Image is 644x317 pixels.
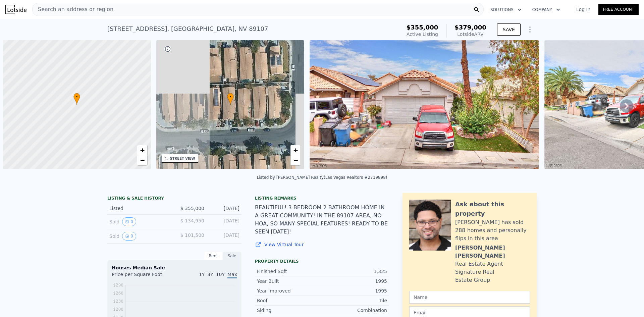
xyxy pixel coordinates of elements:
button: Company [527,4,566,16]
span: • [73,94,80,100]
div: Listed by [PERSON_NAME] Realty (Las Vegas Realtors #2719898) [257,175,387,180]
div: Signature Real Estate Group [455,268,530,284]
tspan: $200 [113,307,123,312]
a: Zoom out [290,155,301,165]
div: Property details [255,259,389,264]
span: 3Y [207,272,213,277]
img: Lotside [5,5,26,14]
span: $379,000 [454,24,486,31]
button: SAVE [497,23,521,36]
tspan: $290 [113,283,123,287]
div: Finished Sqft [257,268,322,275]
div: Year Improved [257,287,322,294]
div: BEAUTIFUL! 3 BEDROOM 2 BATHROOM HOME IN A GREAT COMMUNITY! IN THE 89107 AREA, NO HOA, SO MANY SPE... [255,204,389,236]
span: Active Listing [407,32,438,37]
span: + [293,146,298,154]
button: View historical data [122,232,136,241]
span: + [140,146,144,154]
div: 1995 [322,278,387,284]
div: [STREET_ADDRESS] , [GEOGRAPHIC_DATA] , NV 89107 [107,24,268,34]
div: Combination [322,307,387,314]
input: Name [409,291,530,304]
a: Free Account [598,4,639,15]
div: Real Estate Agent [455,260,503,268]
div: Price per Square Foot [112,271,174,282]
div: Sold [109,232,169,241]
span: 10Y [216,272,225,277]
div: [PERSON_NAME] has sold 288 homes and personally flips in this area [455,218,530,243]
a: Zoom in [290,145,301,155]
div: [PERSON_NAME] [PERSON_NAME] [455,244,530,260]
div: Roof [257,297,322,304]
tspan: $230 [113,299,123,304]
div: • [73,93,80,105]
span: $ 101,500 [180,232,204,238]
div: Rent [204,252,223,260]
div: Listed [109,205,169,212]
span: $ 134,950 [180,218,204,223]
a: Zoom in [137,145,147,155]
div: Sold [109,217,169,226]
span: • [227,94,234,100]
div: Year Built [257,278,322,284]
button: Show Options [523,23,537,36]
span: Max [227,272,237,278]
div: 1995 [322,287,387,294]
span: 1Y [199,272,205,277]
div: [DATE] [210,205,239,212]
div: Listing remarks [255,196,389,201]
div: • [227,93,234,105]
span: $ 355,000 [180,206,204,211]
div: Tile [322,297,387,304]
div: [DATE] [210,232,239,241]
div: LISTING & SALE HISTORY [107,196,241,202]
button: Solutions [485,4,527,16]
button: View historical data [122,217,136,226]
span: − [293,156,298,164]
span: − [140,156,144,164]
a: Zoom out [137,155,147,165]
div: 1,325 [322,268,387,275]
div: Siding [257,307,322,314]
a: View Virtual Tour [255,241,389,248]
div: Ask about this property [455,200,530,218]
div: [DATE] [210,217,239,226]
div: Sale [223,252,241,260]
a: Log In [568,6,598,13]
span: Search an address or region [33,5,113,13]
div: STREET VIEW [170,156,195,161]
div: Lotside ARV [454,31,486,38]
tspan: $260 [113,291,123,296]
img: Sale: 169705793 Parcel: 61730783 [310,40,539,169]
div: Houses Median Sale [112,264,237,271]
span: $355,000 [407,24,438,31]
